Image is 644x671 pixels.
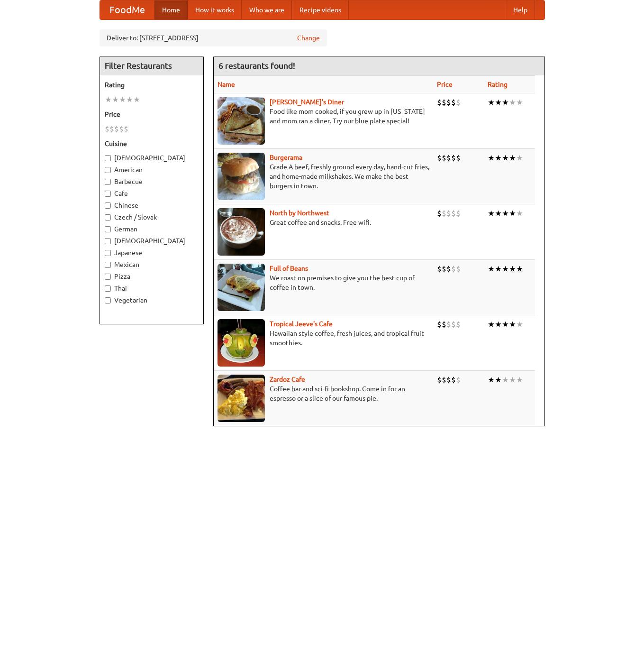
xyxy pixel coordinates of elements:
[451,375,456,385] li: $
[119,124,124,134] li: $
[451,153,456,163] li: $
[488,264,495,274] li: ★
[218,107,429,126] p: Food like mom cooked, if you grew up in [US_STATE] and mom ran a diner. Try our blue plate special!
[105,155,111,161] input: [DEMOGRAPHIC_DATA]
[105,274,111,280] input: Pizza
[270,265,308,272] a: Full of Beans
[218,319,265,367] img: jeeves.jpg
[270,98,344,106] a: [PERSON_NAME]'s Diner
[105,167,111,173] input: American
[270,154,302,161] a: Burgerama
[105,297,111,303] input: Vegetarian
[488,153,495,163] li: ★
[442,97,446,108] li: $
[437,264,442,274] li: $
[516,375,523,385] li: ★
[218,375,265,422] img: zardoz.jpg
[509,208,516,219] li: ★
[126,94,133,105] li: ★
[437,81,453,88] a: Price
[495,208,502,219] li: ★
[509,264,516,274] li: ★
[105,224,199,234] label: German
[516,264,523,274] li: ★
[456,264,461,274] li: $
[442,153,446,163] li: $
[105,262,111,268] input: Mexican
[451,319,456,330] li: $
[495,319,502,330] li: ★
[105,189,199,198] label: Cafe
[105,177,199,186] label: Barbecue
[502,264,509,274] li: ★
[218,61,295,70] ng-pluralize: 6 restaurants found!
[105,226,111,232] input: German
[105,212,199,222] label: Czech / Slovak
[488,97,495,108] li: ★
[451,264,456,274] li: $
[488,375,495,385] li: ★
[133,94,140,105] li: ★
[488,81,508,88] a: Rating
[446,153,451,163] li: $
[437,319,442,330] li: $
[495,97,502,108] li: ★
[218,97,265,145] img: sallys.jpg
[456,153,461,163] li: $
[488,208,495,219] li: ★
[105,80,199,90] h5: Rating
[188,0,242,19] a: How it works
[105,94,112,105] li: ★
[502,153,509,163] li: ★
[456,319,461,330] li: $
[100,56,203,75] h4: Filter Restaurants
[516,97,523,108] li: ★
[516,208,523,219] li: ★
[297,33,320,43] a: Change
[502,208,509,219] li: ★
[270,376,305,383] a: Zardoz Cafe
[105,295,199,305] label: Vegetarian
[105,284,199,293] label: Thai
[451,97,456,108] li: $
[495,153,502,163] li: ★
[495,264,502,274] li: ★
[442,208,446,219] li: $
[502,97,509,108] li: ★
[119,94,126,105] li: ★
[456,97,461,108] li: $
[509,153,516,163] li: ★
[218,81,235,88] a: Name
[446,264,451,274] li: $
[105,110,199,119] h5: Price
[509,375,516,385] li: ★
[502,319,509,330] li: ★
[105,260,199,269] label: Mexican
[218,218,429,227] p: Great coffee and snacks. Free wifi.
[218,264,265,311] img: beans.jpg
[105,285,111,292] input: Thai
[218,153,265,200] img: burgerama.jpg
[105,153,199,163] label: [DEMOGRAPHIC_DATA]
[437,208,442,219] li: $
[502,375,509,385] li: ★
[509,319,516,330] li: ★
[446,375,451,385] li: $
[242,0,292,19] a: Who we are
[218,329,429,348] p: Hawaiian style coffee, fresh juices, and tropical fruit smoothies.
[105,238,111,244] input: [DEMOGRAPHIC_DATA]
[105,202,111,209] input: Chinese
[506,0,535,19] a: Help
[154,0,188,19] a: Home
[456,375,461,385] li: $
[114,124,119,134] li: $
[105,214,111,221] input: Czech / Slovak
[292,0,349,19] a: Recipe videos
[270,209,329,217] a: North by Northwest
[446,97,451,108] li: $
[446,208,451,219] li: $
[437,375,442,385] li: $
[105,179,111,185] input: Barbecue
[516,153,523,163] li: ★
